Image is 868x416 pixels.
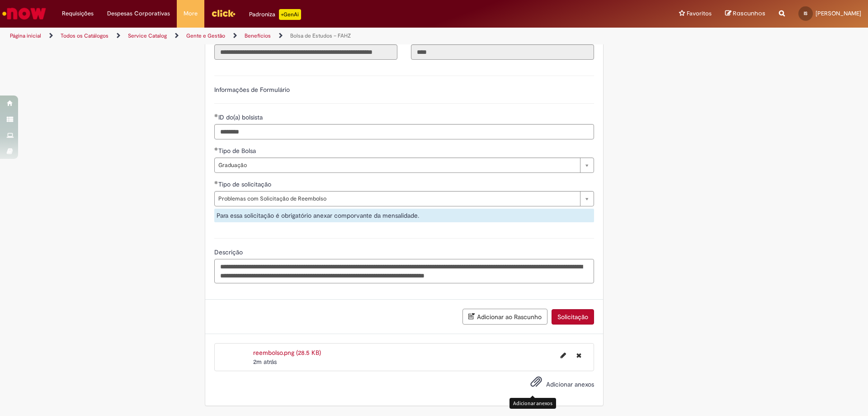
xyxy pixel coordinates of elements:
button: Solicitação [552,309,594,325]
span: Obrigatório Preenchido [214,114,218,117]
textarea: Descrição [214,259,594,283]
input: Código da Unidade [411,44,594,60]
img: click_logo_yellow_360x200.png [211,6,236,20]
label: Informações de Formulário [214,86,290,94]
span: IS [804,10,807,16]
ul: Trilhas de página [7,28,572,44]
span: ID do(a) bolsista [218,113,264,121]
span: Obrigatório Preenchido [214,147,218,151]
a: Benefícios [245,32,271,39]
button: Excluir reembolso.png [571,348,587,363]
span: 2m atrás [253,358,277,366]
input: Título [214,44,397,60]
span: Problemas com Solicitação de Reembolso [218,191,576,206]
button: Editar nome de arquivo reembolso.png [555,348,571,363]
span: Favoritos [687,9,712,18]
a: reembolso.png (28.5 KB) [253,349,321,357]
span: More [184,9,198,18]
span: Descrição [214,248,245,256]
p: +GenAi [279,9,301,20]
a: Gente e Gestão [186,32,225,39]
a: Service Catalog [128,32,167,39]
span: [PERSON_NAME] [816,10,861,17]
span: Despesas Corporativas [107,9,170,18]
a: Bolsa de Estudos – FAHZ [290,32,351,39]
button: Adicionar anexos [528,373,544,394]
a: Página inicial [10,32,41,39]
img: ServiceNow [1,5,47,23]
span: Tipo de Bolsa [218,147,258,155]
a: Todos os Catálogos [61,32,108,39]
span: Adicionar anexos [546,380,594,388]
span: Requisições [62,9,94,18]
a: Rascunhos [725,10,765,18]
span: Graduação [218,158,576,172]
span: Rascunhos [733,9,765,18]
span: Obrigatório Preenchido [214,181,218,184]
input: ID do(a) bolsista [214,124,594,139]
div: Padroniza [249,9,301,20]
div: Adicionar anexos [509,398,556,408]
div: Para essa solicitação é obrigatório anexar comporvante da mensalidade. [214,209,594,222]
span: Tipo de solicitação [218,180,273,188]
button: Adicionar ao Rascunho [462,309,547,325]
